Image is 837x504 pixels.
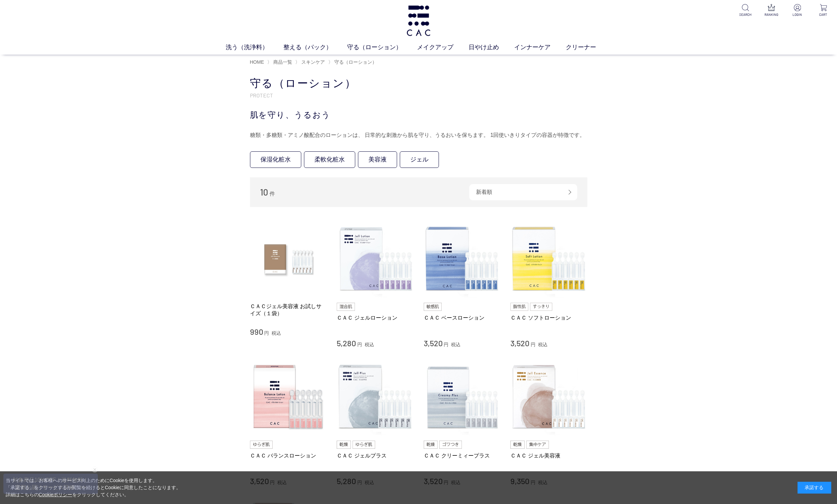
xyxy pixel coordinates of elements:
img: 集中ケア [526,441,549,449]
span: 税込 [451,342,461,347]
a: ＣＡＣ ベースローション [424,314,501,321]
span: 5,280 [337,338,356,348]
a: HOME [250,59,264,65]
p: LOGIN [789,12,806,17]
a: インナーケア [514,43,566,52]
li: 〉 [295,59,327,65]
a: ＣＡＣ ジェルローション [337,314,414,321]
img: ＣＡＣジェル美容液 お試しサイズ（１袋） [250,220,327,297]
img: 乾燥 [337,441,351,449]
a: 守る（ローション） [347,43,417,52]
a: ジェル [400,151,439,168]
div: 肌を守り、うるおう [250,109,587,121]
img: 混合肌 [337,303,355,311]
img: ＣＡＣ ベースローション [424,220,501,297]
span: 990 [250,327,263,336]
a: クリーナー [566,43,611,52]
span: 商品一覧 [273,59,292,65]
span: 円 [264,330,269,336]
a: ＣＡＣ ジェル美容液 [510,452,587,459]
a: SEARCH [737,4,754,17]
span: 守る（ローション） [334,59,377,65]
p: PROTECT [250,92,587,99]
a: 柔軟化粧水 [304,151,355,168]
a: ＣＡＣ ジェルプラス [337,452,414,459]
span: 円 [444,342,448,347]
span: 3,520 [424,338,443,348]
h1: 守る（ローション） [250,76,587,91]
a: メイクアップ [417,43,469,52]
span: 円 [531,342,535,347]
img: ＣＡＣ ソフトローション [510,220,587,297]
img: ＣＡＣ ジェル美容液 [510,359,587,436]
p: CART [815,12,832,17]
p: RANKING [763,12,780,17]
span: 税込 [538,342,548,347]
img: ＣＡＣ クリーミィープラス [424,359,501,436]
span: 10 [260,187,268,197]
a: スキンケア [300,59,325,65]
img: ＣＡＣ ジェルローション [337,220,414,297]
a: ＣＡＣジェル美容液 お試しサイズ（１袋） [250,303,327,317]
img: ＣＡＣ ジェルプラス [337,359,414,436]
a: CART [815,4,832,17]
span: 円 [357,342,362,347]
img: logo [405,5,432,36]
div: 糖類・多糖類・アミノ酸配合のローションは、 日常的な刺激から肌を守り、うるおいを保ちます。 1回使いきりタイプの容器が特徴です。 [250,130,587,141]
div: 新着順 [469,184,577,200]
a: ＣＡＣ ソフトローション [510,314,587,321]
a: ＣＡＣ バランスローション [250,452,327,459]
span: 税込 [365,342,374,347]
img: 脂性肌 [510,303,528,311]
span: 件 [270,191,275,197]
a: 商品一覧 [272,59,292,65]
img: 乾燥 [510,441,525,449]
a: ＣＡＣ クリーミィープラス [424,452,501,459]
p: SEARCH [737,12,754,17]
img: ＣＡＣ バランスローション [250,359,327,436]
div: 承諾する [798,482,831,494]
span: スキンケア [301,59,325,65]
img: ゆらぎ肌 [250,441,273,449]
img: ゆらぎ肌 [353,441,375,449]
a: 美容液 [358,151,397,168]
img: すっきり [530,303,552,311]
a: LOGIN [789,4,806,17]
img: 乾燥 [424,441,438,449]
a: RANKING [763,4,780,17]
img: 敏感肌 [424,303,442,311]
a: 洗う（洗浄料） [226,43,283,52]
span: 税込 [272,330,281,336]
a: 保湿化粧水 [250,151,301,168]
a: 整える（パック） [283,43,347,52]
img: ゴワつき [439,441,462,449]
li: 〉 [267,59,294,65]
a: 守る（ローション） [333,59,377,65]
a: 日やけ止め [469,43,514,52]
span: 3,520 [510,338,529,348]
li: 〉 [328,59,379,65]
